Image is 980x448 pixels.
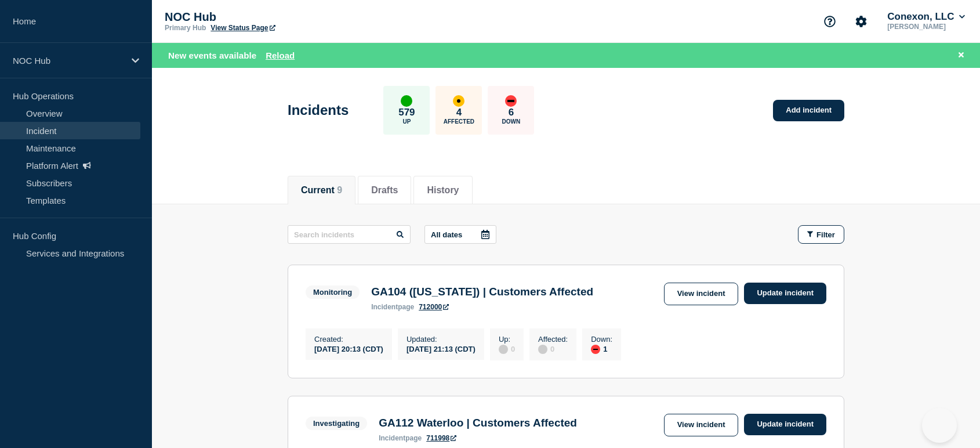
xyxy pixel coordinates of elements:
input: Search incidents [288,225,411,244]
p: Updated : [406,335,476,344]
p: Primary Hub [165,24,206,32]
p: 579 [398,107,415,118]
p: 4 [456,107,462,118]
button: Support [818,9,842,34]
div: down [591,345,600,354]
p: Down [502,118,521,125]
p: Created : [314,335,383,344]
button: Current 9 [301,185,342,196]
button: Reload [266,50,295,60]
p: 6 [509,107,514,118]
a: Add incident [773,100,844,121]
iframe: Help Scout Beacon - Open [922,408,957,443]
button: Filter [798,225,844,244]
p: All dates [431,230,462,239]
span: incident [371,303,398,311]
span: Filter [816,230,835,239]
p: Down : [591,335,612,344]
div: down [505,95,517,107]
p: NOC Hub [13,56,124,66]
div: disabled [499,345,508,354]
p: page [379,434,422,442]
span: 9 [337,185,342,195]
a: Update incident [744,414,826,435]
a: View incident [664,414,739,436]
p: Affected [444,118,474,125]
div: up [401,95,412,107]
div: 1 [591,344,612,354]
p: Up : [499,335,515,344]
span: Monitoring [306,286,360,299]
button: Conexon, LLC [885,11,967,23]
div: affected [453,95,464,107]
div: 0 [538,344,568,354]
span: incident [379,434,405,442]
a: 711998 [426,434,456,442]
span: New events available [168,50,256,60]
div: 0 [499,344,515,354]
span: Investigating [306,417,367,430]
button: Account settings [849,9,873,34]
a: Update incident [744,283,826,304]
div: [DATE] 20:13 (CDT) [314,344,383,353]
h3: GA112 Waterloo | Customers Affected [379,417,577,429]
a: View incident [664,283,739,305]
p: Affected : [538,335,568,344]
h3: GA104 ([US_STATE]) | Customers Affected [371,286,593,298]
a: 712000 [419,303,449,311]
p: Up [402,118,411,125]
div: [DATE] 21:13 (CDT) [406,344,476,353]
h1: Incidents [288,102,349,118]
a: View Status Page [210,24,275,32]
button: All dates [424,225,496,244]
button: History [427,185,459,196]
p: NOC Hub [165,10,397,24]
p: page [371,303,414,311]
button: Drafts [371,185,398,196]
div: disabled [538,345,547,354]
p: [PERSON_NAME] [885,23,967,31]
